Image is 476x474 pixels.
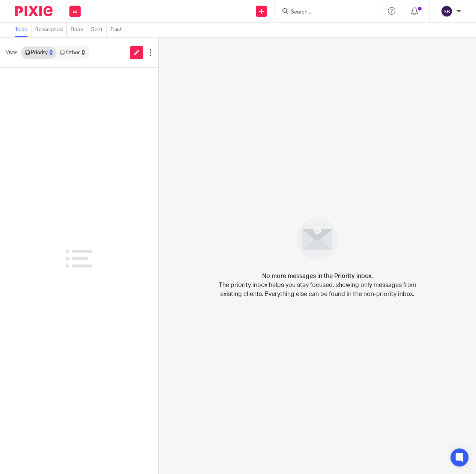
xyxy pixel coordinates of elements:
div: 0 [82,50,85,55]
img: image [291,213,344,266]
a: Sent [91,23,107,37]
a: Reassigned [35,23,67,37]
div: 0 [50,50,53,55]
a: Done [71,23,87,37]
a: Priority0 [21,47,56,59]
a: To do [15,23,32,37]
img: svg%3E [441,5,453,17]
img: Pixie [15,6,53,16]
p: The priority inbox helps you stay focused, showing only messages from existing clients. Everythin... [218,281,417,299]
input: Search [290,9,357,16]
a: Trash [110,23,126,37]
span: View [6,48,17,56]
a: Other0 [56,47,88,59]
h4: No more messages in the Priority inbox. [262,272,373,281]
